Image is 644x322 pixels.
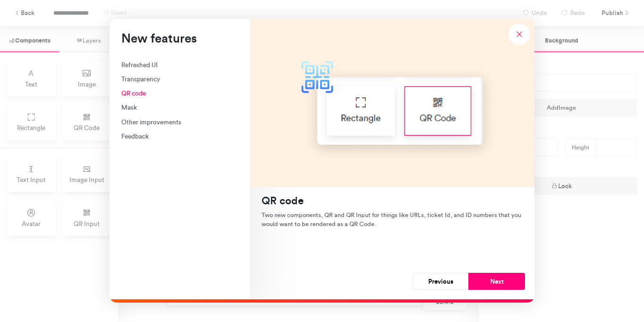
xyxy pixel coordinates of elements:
[412,273,469,290] button: Previous
[121,131,238,141] div: Feedback
[121,31,238,46] h3: New features
[121,88,238,98] div: QR code
[121,103,238,112] div: Mask
[412,273,525,290] div: Navigation button
[121,60,238,70] div: Refreshed UI
[262,194,523,207] h4: QR code
[468,273,525,290] button: Next
[121,117,238,127] div: Other improvements
[121,74,238,84] div: Transparency
[262,210,523,228] p: Two new components, QR and QR Input for things like URLs, ticket Id, and ID numbers that you woul...
[110,19,534,303] div: New features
